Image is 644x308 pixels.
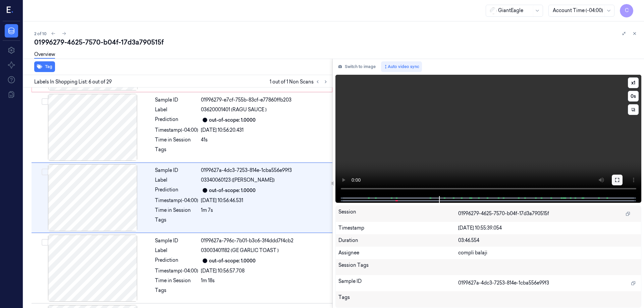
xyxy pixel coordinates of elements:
[338,249,459,256] div: Assignee
[155,106,198,113] div: Label
[201,237,328,244] div: 0199627a-796c-7b01-b3c6-3f4ddd7f4cb2
[155,127,198,134] div: Timestamp (-04:00)
[209,257,256,264] div: out-of-scope: 1.0000
[209,187,256,194] div: out-of-scope: 1.0000
[201,267,328,274] div: [DATE] 10:56:57.708
[155,167,198,174] div: Sample ID
[34,51,55,59] a: Overview
[155,197,198,204] div: Timestamp (-04:00)
[338,262,459,272] div: Session Tags
[155,237,198,244] div: Sample ID
[34,38,639,47] div: 01996279-4625-7570-b04f-17d3a790515f
[338,208,459,219] div: Session
[201,247,279,254] span: 03003401182 (GE GARLIC TOAST )
[628,77,639,88] button: x1
[155,186,198,194] div: Prediction
[155,287,198,298] div: Tags
[338,237,459,244] div: Duration
[155,97,198,104] div: Sample ID
[335,61,378,72] button: Switch to image
[42,169,48,175] button: Select row
[155,217,198,227] div: Tags
[155,257,198,265] div: Prediction
[201,197,328,204] div: [DATE] 10:56:46.531
[628,91,639,102] button: 0s
[34,78,112,85] span: Labels In Shopping List: 6 out of 29
[201,277,328,284] div: 1m 18s
[155,267,198,274] div: Timestamp (-04:00)
[458,210,549,217] span: 01996279-4625-7570-b04f-17d3a790515f
[155,177,198,184] div: Label
[34,61,55,72] button: Tag
[155,116,198,124] div: Prediction
[201,97,328,104] div: 01996279-e7cf-755b-83cf-e77860ffb203
[34,31,47,37] span: 2 of 10
[201,136,328,143] div: 41s
[458,280,549,287] span: 0199627a-4dc3-7253-814e-1cba556e99f3
[201,127,328,134] div: [DATE] 10:56:20.431
[458,225,638,232] div: [DATE] 10:55:39.054
[155,146,198,157] div: Tags
[381,61,422,72] button: Auto video sync
[42,98,48,105] button: Select row
[620,4,633,17] button: C
[338,294,459,305] div: Tags
[201,177,275,184] span: 03340060123 ([PERSON_NAME])
[209,117,256,124] div: out-of-scope: 1.0000
[201,207,328,214] div: 1m 7s
[201,106,267,113] span: 03620001401 (RAGU SAUCE )
[338,225,459,232] div: Timestamp
[201,167,328,174] div: 0199627a-4dc3-7253-814e-1cba556e99f3
[338,278,459,289] div: Sample ID
[42,239,48,246] button: Select row
[155,277,198,284] div: Time in Session
[155,136,198,143] div: Time in Session
[155,207,198,214] div: Time in Session
[458,237,638,244] div: 03:46.554
[458,249,638,256] div: compli balaji
[270,78,330,86] span: 1 out of 1 Non Scans
[155,247,198,254] div: Label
